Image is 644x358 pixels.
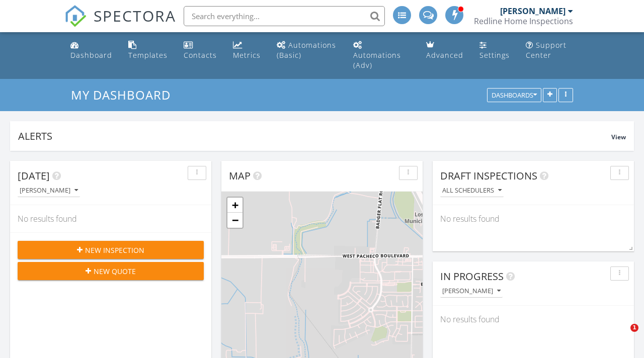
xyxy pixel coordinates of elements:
[94,5,176,26] span: SPECTORA
[273,36,341,65] a: Automations (Basic)
[610,324,634,348] iframe: Intercom live chat
[630,324,638,332] span: 1
[475,36,514,65] a: Settings
[64,14,176,35] a: SPECTORA
[433,306,634,333] div: No results found
[442,288,501,295] div: [PERSON_NAME]
[64,5,87,27] img: The Best Home Inspection Software - Spectora
[487,88,541,103] button: Dashboards
[440,169,537,183] span: Draft Inspections
[227,213,243,228] a: Zoom out
[277,40,336,60] div: Automations (Basic)
[94,266,136,277] span: New Quote
[492,92,537,99] div: Dashboards
[433,205,634,232] div: No results found
[440,285,503,298] button: [PERSON_NAME]
[71,86,179,103] a: My Dashboard
[70,50,112,60] div: Dashboard
[66,36,116,65] a: Dashboard
[229,36,265,65] a: Metrics
[526,40,567,60] div: Support Center
[18,262,204,280] button: New Quote
[440,184,504,198] button: All schedulers
[611,133,626,141] span: View
[128,50,168,60] div: Templates
[474,16,573,26] div: Redline Home Inspections
[227,198,243,213] a: Zoom in
[229,169,251,183] span: Map
[20,187,78,194] div: [PERSON_NAME]
[180,36,221,65] a: Contacts
[440,270,504,283] span: In Progress
[124,36,172,65] a: Templates
[18,241,204,259] button: New Inspection
[233,50,261,60] div: Metrics
[500,6,566,16] div: [PERSON_NAME]
[184,50,217,60] div: Contacts
[442,187,502,194] div: All schedulers
[184,6,385,26] input: Search everything...
[353,50,401,70] div: Automations (Adv)
[10,205,211,232] div: No results found
[479,50,510,60] div: Settings
[522,36,578,65] a: Support Center
[18,129,611,143] div: Alerts
[18,169,50,183] span: [DATE]
[85,245,144,255] span: New Inspection
[426,50,463,60] div: Advanced
[18,184,80,198] button: [PERSON_NAME]
[422,36,467,65] a: Advanced
[349,36,414,75] a: Automations (Advanced)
